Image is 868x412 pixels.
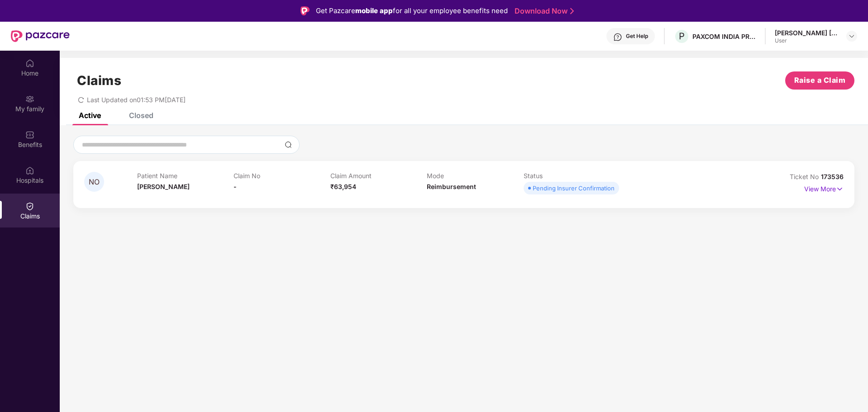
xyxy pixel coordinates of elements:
h1: Claims [77,73,121,88]
div: Pending Insurer Confirmation [533,184,615,193]
div: PAXCOM INDIA PRIVATE LIMITED [692,32,756,41]
span: P [679,31,685,42]
div: Active [79,111,101,120]
p: Patient Name [137,172,234,180]
p: View More [804,182,844,194]
div: [PERSON_NAME] [PERSON_NAME] [775,28,838,37]
button: Raise a Claim [785,71,854,90]
img: svg+xml;base64,PHN2ZyBpZD0iQmVuZWZpdHMiIHhtbG5zPSJodHRwOi8vd3d3LnczLm9yZy8yMDAwL3N2ZyIgd2lkdGg9Ij... [25,130,34,139]
span: Raise a Claim [794,75,846,86]
span: [PERSON_NAME] [137,183,190,190]
span: redo [78,96,84,104]
strong: mobile app [355,6,393,15]
img: svg+xml;base64,PHN2ZyBpZD0iSG9zcGl0YWxzIiB4bWxucz0iaHR0cDovL3d3dy53My5vcmcvMjAwMC9zdmciIHdpZHRoPS... [25,166,34,175]
div: User [775,37,838,44]
p: Mode [427,172,524,180]
p: Claim No [234,172,330,180]
p: Claim Amount [330,172,427,180]
img: svg+xml;base64,PHN2ZyB4bWxucz0iaHR0cDovL3d3dy53My5vcmcvMjAwMC9zdmciIHdpZHRoPSIxNyIgaGVpZ2h0PSIxNy... [836,184,844,194]
span: Reimbursement [427,183,476,190]
div: Closed [129,111,153,120]
a: Download Now [515,6,571,16]
img: svg+xml;base64,PHN2ZyB3aWR0aD0iMjAiIGhlaWdodD0iMjAiIHZpZXdCb3g9IjAgMCAyMCAyMCIgZmlsbD0ibm9uZSIgeG... [25,95,34,104]
span: Ticket No [790,173,821,180]
img: svg+xml;base64,PHN2ZyBpZD0iQ2xhaW0iIHhtbG5zPSJodHRwOi8vd3d3LnczLm9yZy8yMDAwL3N2ZyIgd2lkdGg9IjIwIi... [25,202,34,211]
div: Get Pazcare for all your employee benefits need [316,5,508,16]
span: - [234,183,237,190]
span: NO [89,178,100,186]
img: New Pazcare Logo [11,30,70,42]
span: 173536 [821,173,844,180]
span: ₹63,954 [330,183,356,190]
p: Status [524,172,620,180]
img: Logo [300,6,310,15]
img: Stroke [570,6,574,16]
img: svg+xml;base64,PHN2ZyBpZD0iRHJvcGRvd24tMzJ4MzIiIHhtbG5zPSJodHRwOi8vd3d3LnczLm9yZy8yMDAwL3N2ZyIgd2... [848,33,855,40]
img: svg+xml;base64,PHN2ZyBpZD0iU2VhcmNoLTMyeDMyIiB4bWxucz0iaHR0cDovL3d3dy53My5vcmcvMjAwMC9zdmciIHdpZH... [285,141,292,148]
img: svg+xml;base64,PHN2ZyBpZD0iSGVscC0zMngzMiIgeG1sbnM9Imh0dHA6Ly93d3cudzMub3JnLzIwMDAvc3ZnIiB3aWR0aD... [613,33,622,42]
span: Last Updated on 01:53 PM[DATE] [87,96,186,104]
div: Get Help [626,33,648,40]
img: svg+xml;base64,PHN2ZyBpZD0iSG9tZSIgeG1sbnM9Imh0dHA6Ly93d3cudzMub3JnLzIwMDAvc3ZnIiB3aWR0aD0iMjAiIG... [25,59,34,68]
